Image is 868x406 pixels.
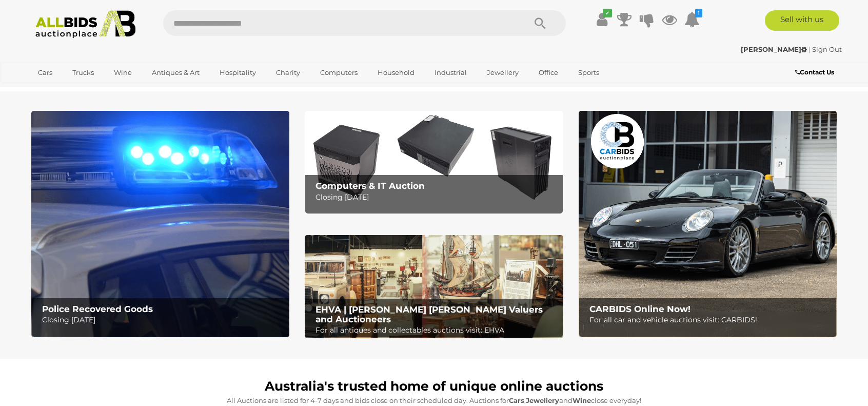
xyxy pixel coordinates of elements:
[145,64,206,81] a: Antiques & Art
[808,45,811,53] span: |
[31,111,289,337] img: Police Recovered Goods
[315,191,557,204] p: Closing [DATE]
[428,64,474,81] a: Industrial
[684,10,700,29] a: 1
[579,111,837,337] a: CARBIDS Online Now! CARBIDS Online Now! For all car and vehicle auctions visit: CARBIDS!
[315,324,557,337] p: For all antiques and collectables auctions visit: EHVA
[795,67,837,78] a: Contact Us
[107,64,139,81] a: Wine
[42,314,284,326] p: Closing [DATE]
[315,181,425,191] b: Computers & IT Auction
[532,64,565,81] a: Office
[812,45,842,53] a: Sign Out
[42,304,153,314] b: Police Recovered Goods
[31,64,59,81] a: Cars
[66,64,101,81] a: Trucks
[795,68,834,76] b: Contact Us
[305,111,563,214] a: Computers & IT Auction Computers & IT Auction Closing [DATE]
[603,9,612,17] i: ✔
[305,111,563,214] img: Computers & IT Auction
[573,396,591,404] strong: Wine
[315,304,543,324] b: EHVA | [PERSON_NAME] [PERSON_NAME] Valuers and Auctioneers
[36,379,832,394] h1: Australia's trusted home of unique online auctions
[571,64,606,81] a: Sports
[31,81,117,98] a: [GEOGRAPHIC_DATA]
[589,304,691,314] b: CARBIDS Online Now!
[269,64,307,81] a: Charity
[305,235,563,339] a: EHVA | Evans Hastings Valuers and Auctioneers EHVA | [PERSON_NAME] [PERSON_NAME] Valuers and Auct...
[305,235,563,339] img: EHVA | Evans Hastings Valuers and Auctioneers
[213,64,263,81] a: Hospitality
[526,396,559,404] strong: Jewellery
[589,314,831,326] p: For all car and vehicle auctions visit: CARBIDS!
[741,45,807,53] strong: [PERSON_NAME]
[765,10,839,31] a: Sell with us
[594,10,609,29] a: ✔
[480,64,525,81] a: Jewellery
[313,64,364,81] a: Computers
[371,64,421,81] a: Household
[31,111,289,337] a: Police Recovered Goods Police Recovered Goods Closing [DATE]
[741,45,808,53] a: [PERSON_NAME]
[579,111,837,337] img: CARBIDS Online Now!
[509,396,524,404] strong: Cars
[30,10,141,38] img: Allbids.com.au
[515,10,566,36] button: Search
[695,9,702,17] i: 1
